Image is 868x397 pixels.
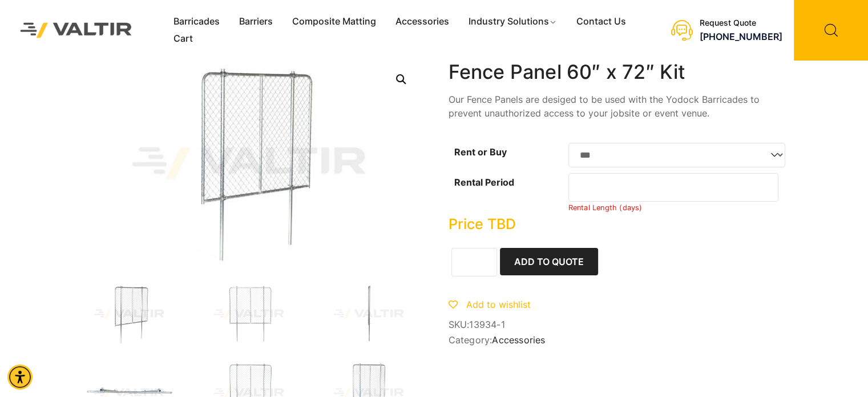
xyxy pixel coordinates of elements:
input: Product quantity [451,248,497,276]
th: Rental Period [449,170,568,215]
div: Request Quote [700,18,782,28]
label: Rent or Buy [454,146,507,158]
small: Rental Length (days) [568,203,643,212]
span: Category: [449,335,791,346]
a: Contact Us [567,13,636,30]
a: Barriers [229,13,282,30]
a: Add to wishlist [449,299,531,310]
img: A chain-link fence panel with two vertical posts, designed for security or enclosure. [197,283,300,345]
a: Open this option [391,69,411,90]
div: Accessibility Menu [7,364,33,390]
span: 13934-1 [469,319,504,330]
input: Number [568,173,779,202]
a: Composite Matting [282,13,386,30]
img: A vertical metal pole with attached wires, featuring a sleek design, set against a plain background. [317,283,420,345]
a: Industry Solutions [459,13,567,30]
span: Add to wishlist [466,299,531,310]
a: call (888) 496-3625 [700,31,782,42]
button: Add to Quote [500,248,598,275]
a: Accessories [492,334,545,346]
img: FencePnl_60x72_3Q.jpg [78,283,180,345]
span: SKU: [449,319,791,330]
a: Cart [164,30,203,47]
img: Valtir Rentals [9,11,144,49]
p: Our Fence Panels are desiged to be used with the Yodock Barricades to prevent unauthorized access... [449,93,791,120]
a: Barricades [164,13,229,30]
bdi: Price TBD [449,215,516,232]
a: Accessories [386,13,459,30]
h1: Fence Panel 60″ x 72″ Kit [449,61,791,84]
